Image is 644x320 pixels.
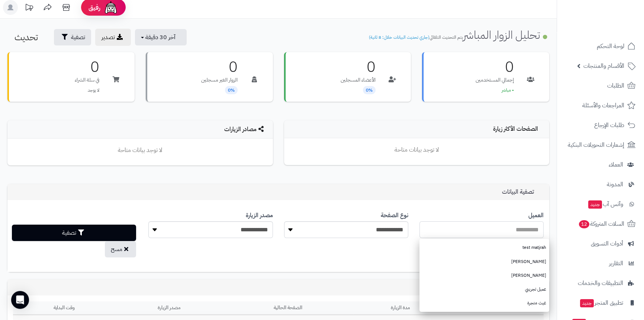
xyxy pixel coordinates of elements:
[369,34,463,41] small: يتم التحديث التلقائي
[607,80,624,91] span: الطلبات
[609,258,623,269] span: التقارير
[502,188,544,196] h3: تصفية البيانات
[476,76,514,84] p: إجمالي المستخدمين
[75,76,99,84] p: في سلة الشراء
[579,298,623,308] span: تطبيق المتجر
[528,211,544,220] label: العميل
[561,235,640,253] a: أدوات التسويق
[593,6,637,21] img: logo-2.png
[419,241,549,254] a: test matjrah
[15,126,265,133] h4: مصادر الزيارات
[95,29,131,46] a: تصدير
[12,225,136,241] button: تصفية
[9,29,50,45] button: تحديث
[341,76,376,84] p: الأعضاء المسجلين
[11,291,29,309] div: Open Intercom Messenger
[15,146,265,155] p: لا توجد بيانات متاحة
[225,86,238,94] span: 0%
[588,200,602,209] span: جديد
[419,296,549,310] a: غيث متجرة
[591,238,623,249] span: أدوات التسويق
[597,41,624,51] span: لوحة التحكم
[71,33,85,42] span: تصفية
[369,34,429,41] span: (جاري تحديث البيانات خلال: 8 ثانية)
[580,299,594,307] span: جديد
[587,199,623,209] span: وآتس آب
[578,278,623,288] span: التطبيقات والخدمات
[292,126,542,133] h4: الصفحات الأكثر زيارة
[561,136,640,154] a: إشعارات التحويلات البنكية
[145,33,176,42] span: آخر 30 دقيقة
[13,301,115,315] th: وقت البداية
[105,241,136,257] button: مسح
[561,156,640,174] a: العملاء
[502,87,514,94] span: • مباشر
[561,215,640,233] a: السلات المتروكة12
[246,211,273,220] label: مصدر الزيارة
[363,86,376,94] span: 0%
[583,61,624,71] span: الأقسام والمنتجات
[419,282,549,296] a: عميل تجريبي
[15,31,38,44] span: تحديث
[353,301,447,315] th: مدة الزيارة
[561,116,640,134] a: طلبات الإرجاع
[419,255,549,269] a: [PERSON_NAME]
[292,146,542,154] p: لا توجد بيانات متاحة
[561,254,640,272] a: التقارير
[88,3,100,12] span: رفيق
[579,220,590,229] span: 12
[341,60,376,75] h3: 0
[54,29,91,45] button: تصفية
[561,37,640,55] a: لوحة التحكم
[201,76,238,84] p: الزوار الغير مسجلين
[578,219,624,229] span: السلات المتروكة
[561,175,640,193] a: المدونة
[419,269,549,282] a: [PERSON_NAME]
[609,159,623,170] span: العملاء
[381,211,408,220] label: نوع الصفحة
[201,60,238,75] h3: 0
[418,284,544,291] h3: تفاصيل المستخدمين النشطين
[223,301,353,315] th: الصفحة الحالية
[568,140,624,150] span: إشعارات التحويلات البنكية
[582,100,624,111] span: المراجعات والأسئلة
[476,60,514,75] h3: 0
[561,294,640,312] a: تطبيق المتجرجديد
[561,77,640,95] a: الطلبات
[561,274,640,292] a: التطبيقات والخدمات
[607,179,623,190] span: المدونة
[75,60,99,75] h3: 0
[369,29,549,41] h1: تحليل الزوار المباشر
[561,96,640,114] a: المراجعات والأسئلة
[115,301,223,315] th: مصدر الزيارة
[594,120,624,130] span: طلبات الإرجاع
[88,87,99,94] span: لا يوجد
[135,29,187,45] button: آخر 30 دقيقة
[561,195,640,213] a: وآتس آبجديد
